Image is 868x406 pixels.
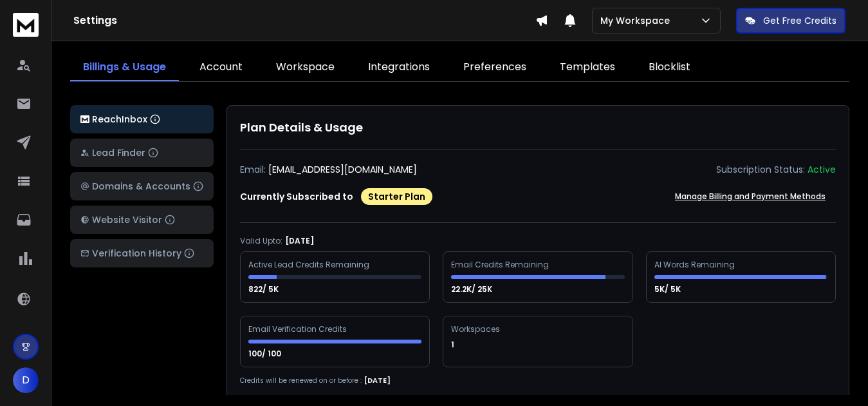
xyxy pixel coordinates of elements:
[451,260,551,270] div: Email Credits Remaining
[13,13,39,37] img: logo
[547,54,628,81] a: Templates
[70,206,214,234] button: Website Visitor
[240,163,266,176] p: Email:
[263,54,347,81] a: Workspace
[240,119,836,137] h1: Plan Details & Usage
[73,13,535,28] h1: Settings
[736,8,845,34] button: Get Free Credits
[451,324,502,334] div: Workspaces
[716,163,805,176] p: Subscription Status:
[240,376,362,385] p: Credits will be renewed on or before :
[248,284,281,295] p: 822/ 5K
[70,54,179,81] a: Billings & Usage
[70,139,214,167] button: Lead Finder
[70,105,214,133] button: ReachInbox
[600,14,675,27] p: My Workspace
[675,191,826,202] p: Manage Billing and Payment Methods
[240,190,353,203] p: Currently Subscribed to
[70,239,214,267] button: Verification History
[248,349,283,359] p: 100/ 100
[80,115,89,124] img: logo
[451,340,456,350] p: 1
[187,54,255,81] a: Account
[240,236,282,246] p: Valid Upto:
[808,163,836,176] div: Active
[285,236,314,246] p: [DATE]
[355,54,443,81] a: Integrations
[451,284,494,295] p: 22.2K/ 25K
[763,14,836,27] p: Get Free Credits
[364,375,391,386] p: [DATE]
[248,260,371,270] div: Active Lead Credits Remaining
[361,188,432,205] div: Starter Plan
[13,367,39,393] button: D
[665,184,836,209] button: Manage Billing and Payment Methods
[248,324,349,334] div: Email Verification Credits
[654,260,737,270] div: AI Words Remaining
[450,54,539,81] a: Preferences
[654,284,683,295] p: 5K/ 5K
[268,163,417,176] p: [EMAIL_ADDRESS][DOMAIN_NAME]
[636,54,703,81] a: Blocklist
[70,172,214,200] button: Domains & Accounts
